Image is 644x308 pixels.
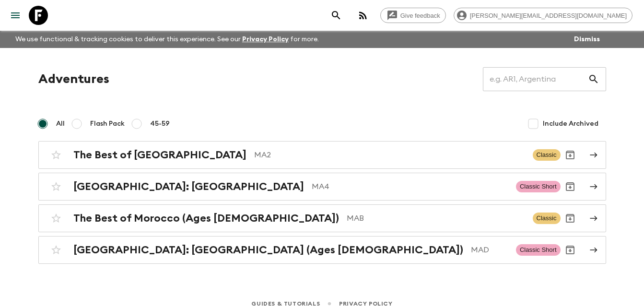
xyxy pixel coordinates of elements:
a: [GEOGRAPHIC_DATA]: [GEOGRAPHIC_DATA]MA4Classic ShortArchive [38,173,606,201]
h1: Adventures [38,70,109,89]
button: search adventures [327,6,346,25]
span: All [56,119,65,129]
p: MA4 [312,181,508,192]
button: Archive [561,145,580,165]
h2: The Best of [GEOGRAPHIC_DATA] [73,149,246,161]
p: MAB [347,213,525,224]
button: Dismiss [572,33,602,46]
p: MA2 [254,149,525,161]
input: e.g. AR1, Argentina [483,66,588,93]
span: Classic [533,149,561,161]
button: menu [6,6,25,25]
div: [PERSON_NAME][EMAIL_ADDRESS][DOMAIN_NAME] [454,8,632,23]
span: Flash Pack [90,119,125,129]
span: Include Archived [543,119,598,129]
span: 45-59 [150,119,170,129]
span: Give feedback [395,12,445,19]
h2: The Best of Morocco (Ages [DEMOGRAPHIC_DATA]) [73,212,339,225]
a: The Best of [GEOGRAPHIC_DATA]MA2ClassicArchive [38,141,606,169]
span: Classic [533,213,561,224]
p: We use functional & tracking cookies to deliver this experience. See our for more. [12,31,323,48]
a: [GEOGRAPHIC_DATA]: [GEOGRAPHIC_DATA] (Ages [DEMOGRAPHIC_DATA])MADClassic ShortArchive [38,236,606,264]
h2: [GEOGRAPHIC_DATA]: [GEOGRAPHIC_DATA] [73,180,304,193]
span: [PERSON_NAME][EMAIL_ADDRESS][DOMAIN_NAME] [465,12,632,19]
a: The Best of Morocco (Ages [DEMOGRAPHIC_DATA])MABClassicArchive [38,204,606,232]
button: Archive [561,209,580,228]
button: Archive [561,177,580,196]
a: Privacy Policy [242,36,289,43]
a: Give feedback [380,8,446,23]
h2: [GEOGRAPHIC_DATA]: [GEOGRAPHIC_DATA] (Ages [DEMOGRAPHIC_DATA]) [73,244,463,256]
span: Classic Short [516,244,561,256]
span: Classic Short [516,181,561,192]
p: MAD [471,244,508,256]
button: Archive [561,240,580,260]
